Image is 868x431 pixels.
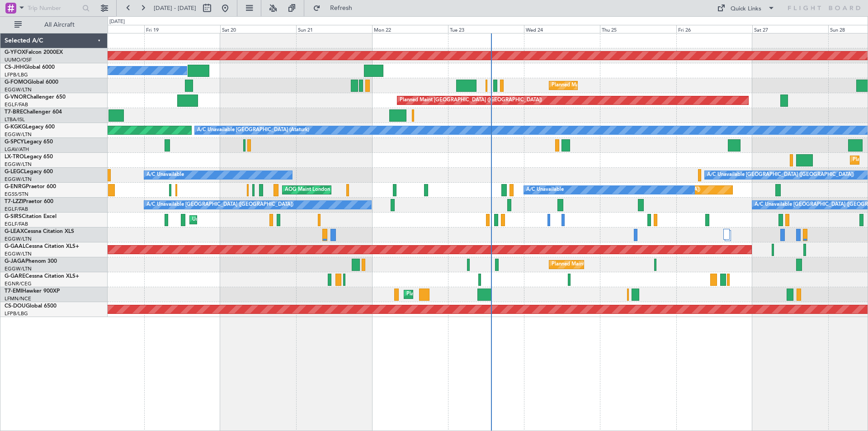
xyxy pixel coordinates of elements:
[154,4,196,12] span: [DATE] - [DATE]
[600,25,676,33] div: Thu 25
[109,18,125,26] div: [DATE]
[552,258,694,271] div: Planned Maint [GEOGRAPHIC_DATA] ([GEOGRAPHIC_DATA])
[400,94,542,107] div: Planned Maint [GEOGRAPHIC_DATA] ([GEOGRAPHIC_DATA])
[5,244,79,249] a: G-GAALCessna Citation XLS+
[5,154,24,160] span: LX-TRO
[5,251,32,257] a: EGGW/LTN
[5,169,53,175] a: G-LEGCLegacy 600
[5,303,57,309] a: CS-DOUGlobal 6500
[5,289,60,294] a: T7-EMIHawker 900XP
[5,139,24,145] span: G-SPCY
[712,1,779,15] button: Quick Links
[5,95,27,100] span: G-VNOR
[5,229,74,234] a: G-LEAXCessna Citation XLS
[5,199,53,204] a: T7-LZZIPraetor 600
[309,1,363,15] button: Refresh
[731,5,761,14] div: Quick Links
[524,25,600,33] div: Wed 24
[5,65,24,70] span: CS-JHH
[5,303,26,309] span: CS-DOU
[5,71,28,78] a: LFPB/LBG
[5,86,32,93] a: EGGW/LTN
[5,259,57,264] a: G-JAGAPhenom 300
[5,184,26,189] span: G-ENRG
[5,265,32,272] a: EGGW/LTN
[5,206,28,213] a: EGLF/FAB
[676,25,752,33] div: Fri 26
[5,101,28,108] a: EGLF/FAB
[5,154,53,160] a: LX-TROLegacy 650
[707,168,854,182] div: A/C Unavailable [GEOGRAPHIC_DATA] ([GEOGRAPHIC_DATA])
[5,274,79,279] a: G-GARECessna Citation XLS+
[5,139,53,145] a: G-SPCYLegacy 650
[5,124,55,130] a: G-KGKGLegacy 600
[322,5,360,11] span: Refresh
[5,109,62,115] a: T7-BREChallenger 604
[5,146,29,153] a: LGAV/ATH
[5,116,25,123] a: LTBA/ISL
[5,109,23,115] span: T7-BRE
[372,25,448,33] div: Mon 22
[285,183,386,197] div: AOG Maint London ([GEOGRAPHIC_DATA])
[220,25,296,33] div: Sat 20
[526,183,564,197] div: A/C Unavailable
[5,169,24,175] span: G-LEGC
[146,198,293,212] div: A/C Unavailable [GEOGRAPHIC_DATA] ([GEOGRAPHIC_DATA])
[406,288,493,301] div: Planned Maint [GEOGRAPHIC_DATA]
[5,199,23,204] span: T7-LZZI
[5,161,32,168] a: EGGW/LTN
[5,191,28,198] a: EGSS/STN
[5,280,32,287] a: EGNR/CEG
[5,236,32,242] a: EGGW/LTN
[28,1,80,15] input: Trip Number
[10,18,98,32] button: All Aircraft
[296,25,372,33] div: Sun 21
[5,310,28,317] a: LFPB/LBG
[5,274,25,279] span: G-GARE
[24,22,95,28] span: All Aircraft
[5,124,26,130] span: G-KGKG
[192,213,341,227] div: Unplanned Maint [GEOGRAPHIC_DATA] ([GEOGRAPHIC_DATA])
[5,80,28,85] span: G-FOMO
[5,214,22,219] span: G-SIRS
[5,221,28,227] a: EGLF/FAB
[5,295,31,302] a: LFMN/NCE
[552,79,694,92] div: Planned Maint [GEOGRAPHIC_DATA] ([GEOGRAPHIC_DATA])
[5,244,25,249] span: G-GAAL
[5,65,55,70] a: CS-JHHGlobal 6000
[144,25,220,33] div: Fri 19
[5,80,58,85] a: G-FOMOGlobal 6000
[5,214,57,219] a: G-SIRSCitation Excel
[5,259,25,264] span: G-JAGA
[5,95,66,100] a: G-VNORChallenger 650
[5,50,25,55] span: G-YFOX
[5,184,56,189] a: G-ENRGPraetor 600
[752,25,828,33] div: Sat 27
[5,229,24,234] span: G-LEAX
[448,25,524,33] div: Tue 23
[197,123,309,137] div: A/C Unavailable [GEOGRAPHIC_DATA] (Ataturk)
[5,50,63,55] a: G-YFOXFalcon 2000EX
[146,168,184,182] div: A/C Unavailable
[5,131,32,138] a: EGGW/LTN
[5,176,32,183] a: EGGW/LTN
[5,57,32,63] a: UUMO/OSF
[5,289,22,294] span: T7-EMI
